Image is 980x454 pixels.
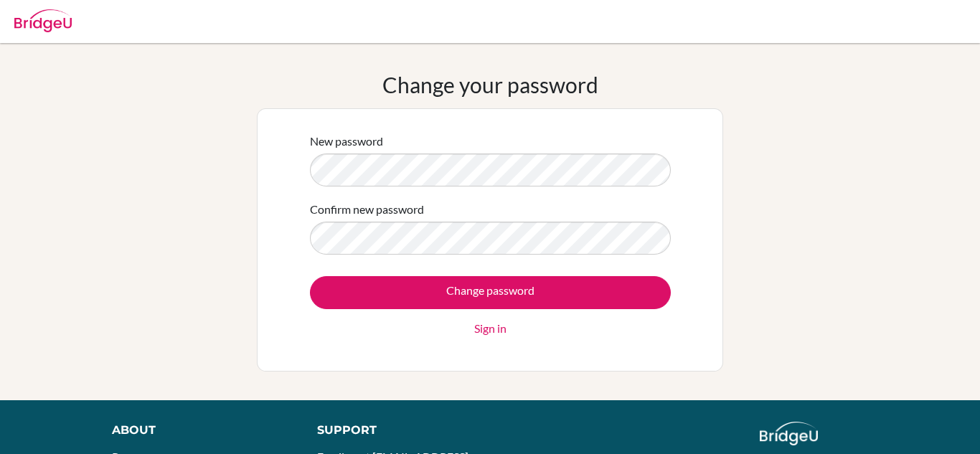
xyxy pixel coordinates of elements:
div: About [112,422,285,439]
div: Support [317,422,476,439]
h1: Change your password [382,72,598,98]
input: Change password [310,276,671,309]
img: Bridge-U [14,9,72,32]
label: Confirm new password [310,201,424,218]
img: logo_white@2x-f4f0deed5e89b7ecb1c2cc34c3e3d731f90f0f143d5ea2071677605dd97b5244.png [760,422,818,445]
a: Sign in [474,320,507,337]
label: New password [310,133,383,150]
